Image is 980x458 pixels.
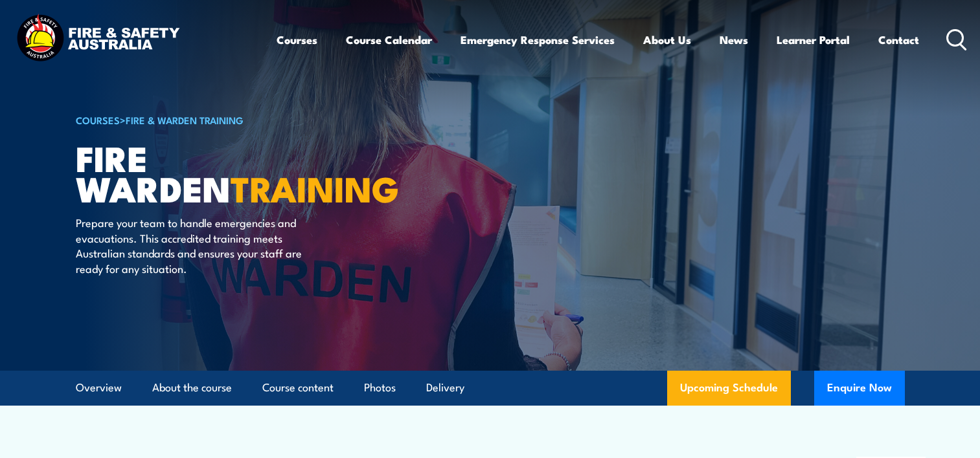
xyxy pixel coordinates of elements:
[777,23,850,57] a: Learner Portal
[878,23,919,57] a: Contact
[426,371,464,405] a: Delivery
[76,112,396,127] h6: >
[346,23,432,57] a: Course Calendar
[667,371,791,406] a: Upcoming Schedule
[720,23,748,57] a: News
[277,23,317,57] a: Courses
[76,371,122,405] a: Overview
[364,371,396,405] a: Photos
[76,113,120,127] a: COURSES
[152,371,232,405] a: About the course
[814,371,905,406] button: Enquire Now
[231,160,399,214] strong: TRAINING
[262,371,334,405] a: Course content
[126,113,244,127] a: Fire & Warden Training
[643,23,691,57] a: About Us
[76,215,312,276] p: Prepare your team to handle emergencies and evacuations. This accredited training meets Australia...
[76,142,396,202] h1: Fire Warden
[461,23,615,57] a: Emergency Response Services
